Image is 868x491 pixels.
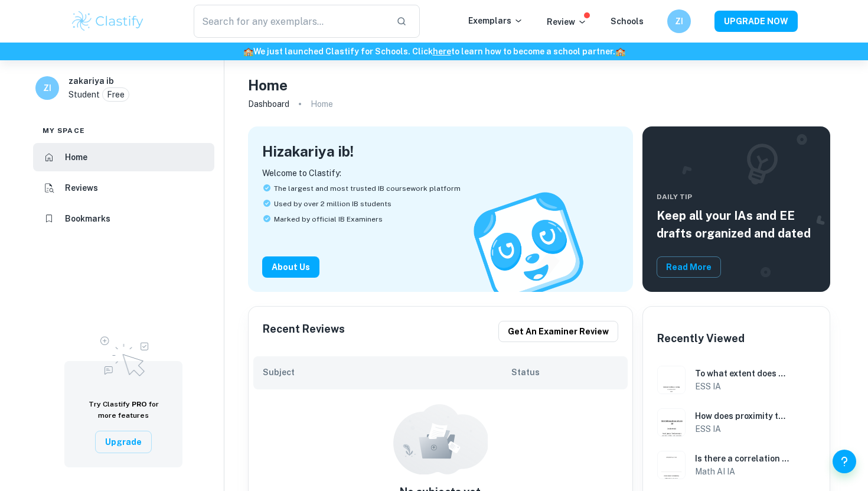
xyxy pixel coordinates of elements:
h6: ZI [673,15,686,28]
button: Get an examiner review [498,321,618,342]
p: Exemplars [468,14,523,27]
span: My space [43,125,85,136]
img: Math AI IA example thumbnail: Is there a correlation between the finan [657,451,686,479]
span: PRO [132,400,147,408]
h6: Subject [263,366,512,379]
h6: We just launched Clastify for Schools. Click to learn how to become a school partner. [2,45,866,58]
a: Math AI IA example thumbnail: Is there a correlation between the finanIs there a correlation betw... [652,446,820,484]
h6: Math AI IA [695,465,789,478]
h5: Keep all your IAs and EE drafts organized and dated [657,207,816,242]
a: Bookmarks [33,204,214,233]
button: Read More [657,256,721,278]
button: Upgrade [95,431,152,453]
img: Clastify logo [70,9,145,33]
h6: Reviews [65,181,98,194]
h6: To what extent does gender affect one’s view of climate change’s existence and the threat it pose... [695,367,789,380]
button: ZI [667,9,691,33]
img: ESS IA example thumbnail: To what extent does gender affect one’s [657,366,686,394]
button: About Us [262,256,319,278]
a: Reviews [33,174,214,202]
h6: Bookmarks [65,212,110,225]
span: Used by over 2 million IB students [274,199,391,209]
h6: Is there a correlation between the financial literacy level of my school's international students... [695,452,789,465]
a: ESS IA example thumbnail: To what extent does gender affect one’s To what extent does gender affe... [652,361,820,399]
img: Upgrade to Pro [94,329,153,380]
p: Home [311,97,333,110]
p: Free [107,88,125,101]
span: 🏫 [243,47,253,56]
h6: Try Clastify for more features [79,399,168,421]
h6: ESS IA [695,380,789,393]
button: Help and Feedback [833,450,856,473]
h6: Status [511,366,618,379]
h6: Home [65,151,87,164]
a: ESS IA example thumbnail: How does proximity to roads impact the hHow does proximity to roads imp... [652,404,820,441]
a: Schools [611,17,644,26]
p: Review [547,15,587,28]
span: The largest and most trusted IB coursework platform [274,183,461,194]
h6: Recently Viewed [657,330,745,347]
h4: Home [248,74,288,96]
input: Search for any exemplars... [194,5,387,38]
a: Home [33,143,214,171]
a: Dashboard [248,96,289,112]
p: Student [68,88,100,101]
h6: Recent Reviews [263,321,345,342]
h4: Hi zakariya ib ! [262,141,354,162]
h6: ZI [41,82,54,95]
a: here [433,47,451,56]
button: UPGRADE NOW [714,11,798,32]
p: Welcome to Clastify: [262,167,619,180]
span: Marked by official IB Examiners [274,214,383,225]
img: ESS IA example thumbnail: How does proximity to roads impact the h [657,408,686,437]
span: Daily Tip [657,191,816,202]
h6: How does proximity to roads impact the heavy metal concentrations found in soils in [GEOGRAPHIC_D... [695,409,789,422]
h6: zakariya ib [68,74,114,87]
span: 🏫 [615,47,625,56]
h6: ESS IA [695,422,789,435]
